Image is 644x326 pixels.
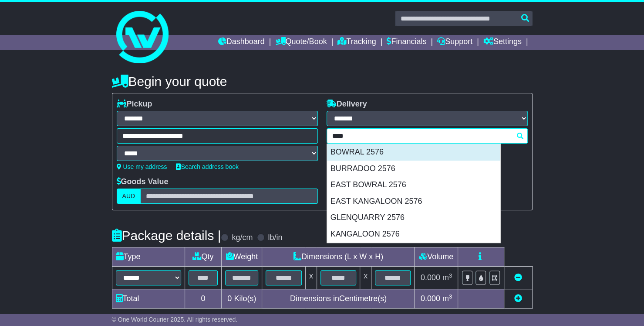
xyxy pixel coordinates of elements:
label: kg/cm [232,233,253,243]
a: Support [437,35,472,50]
a: Search address book [176,163,239,170]
h4: Begin your quote [112,74,533,89]
span: m [442,273,452,282]
td: x [360,267,371,289]
a: Settings [483,35,522,50]
label: Goods Value [117,177,169,187]
label: AUD [117,189,141,204]
a: Use my address [117,163,167,170]
a: Quote/Book [275,35,327,50]
a: Dashboard [218,35,265,50]
a: Remove this item [514,273,522,282]
label: Pickup [117,100,152,109]
sup: 3 [449,272,452,279]
td: Volume [415,247,458,267]
td: Dimensions in Centimetre(s) [262,289,415,309]
a: Tracking [337,35,376,50]
div: EAST BOWRAL 2576 [327,177,500,193]
div: BURRADOO 2576 [327,161,500,177]
div: BOWRAL 2576 [327,144,500,161]
td: Qty [185,247,222,267]
sup: 3 [449,293,452,300]
span: 0 [227,294,232,303]
label: Delivery [327,100,367,109]
typeahead: Please provide city [327,128,528,144]
td: 0 [185,289,222,309]
label: lb/in [268,233,282,243]
div: KANGALOON 2576 [327,226,500,243]
a: Add new item [514,294,522,303]
td: Dimensions (L x W x H) [262,247,415,267]
div: EAST KANGALOON 2576 [327,193,500,210]
span: © One World Courier 2025. All rights reserved. [112,316,238,323]
div: GLENQUARRY 2576 [327,209,500,226]
td: Type [112,247,185,267]
td: Kilo(s) [222,289,262,309]
td: x [305,267,317,289]
span: m [442,294,452,303]
span: 0.000 [421,273,440,282]
h4: Package details | [112,228,221,243]
td: Total [112,289,185,309]
a: Financials [387,35,426,50]
span: 0.000 [421,294,440,303]
td: Weight [222,247,262,267]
